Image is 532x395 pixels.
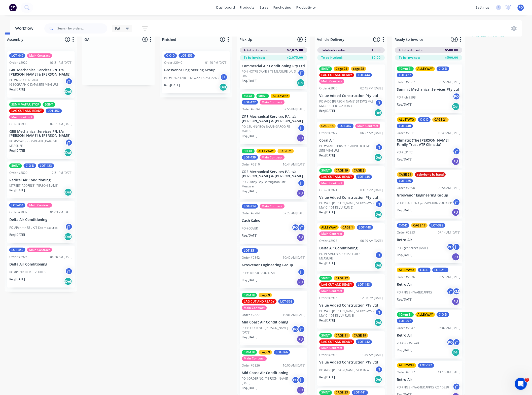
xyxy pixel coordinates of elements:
div: LOT-351 [242,248,258,253]
div: Order #2921 [320,188,338,192]
div: ALLEYWAY [416,312,435,317]
div: ALLEYWAY [397,117,416,122]
div: Del [64,188,72,196]
div: PO [292,224,299,231]
div: Cage 24 [334,67,349,71]
p: PO #Sunny Boy Barangaroo Site Measure [242,180,298,189]
div: LOT-368 [278,299,295,304]
div: LOT-445 [356,175,372,179]
p: PO #SOAK [GEOGRAPHIC_DATA] SITE MEASURE [9,139,65,148]
div: LOT-314Main ContractOrder #278407:28 AM [DATE]Cash SalesPO #COVERPOjTReq.[DATE]PU [240,202,307,244]
div: 50INT [9,163,22,168]
div: 10mm BI [397,67,414,71]
div: PU [452,157,460,166]
div: LOT-454Main ContractOrder #293901:03 PM [DATE]Delta Air ConditioningPO #Penrith RSL K/E Site meas... [7,201,75,243]
p: PO #400 [PERSON_NAME] ST RUN A [320,368,369,373]
p: Req. [DATE] [397,102,413,107]
div: LOT-444 [356,73,372,77]
div: PU [297,335,305,343]
div: 05:56 AM [DATE] [438,186,460,190]
div: 09:51 AM [DATE] [50,122,73,126]
div: Order #2929 [9,60,27,65]
p: Grosvenor Engineering Group [164,68,228,72]
div: Main Contract [260,100,285,105]
div: jT [375,309,383,316]
div: Del [374,109,382,117]
div: C-O-D [437,312,449,317]
div: ALLEYWAY [271,94,290,98]
div: CAGE 21 [397,172,413,177]
p: Req. [DATE] [397,348,413,353]
p: Radical Air Conditioning [9,178,73,182]
div: 10:00 AM [DATE] [283,364,305,368]
div: Main Contract [242,306,267,310]
div: PO [453,93,460,100]
div: 50INTCAGE 11CAGE 19LAG CUT AND READYLOT-442Main ContractOrder #291311:49 AM [DATE]Value Added Con... [317,331,385,386]
p: PO #CAMDEN SPORTS CLUB SITE MEASURE [320,252,375,261]
p: Req. [DATE] [397,297,413,302]
div: cage 9 [259,350,272,355]
div: jT [375,99,383,107]
div: jT [298,325,305,333]
div: C-O-DCAGE 17LOT-388Order #285307:14 AM [DATE]Retro AirPO #gear order [DATE]POjTReq.[DATE]PU [395,221,463,263]
p: Req. [DATE] [242,189,258,193]
div: LAG CUT AND READY [320,340,354,344]
div: LAG CUT AND READY [320,282,354,287]
div: Order #2894 [242,107,260,112]
p: Summit Mechanical Services Pty Ltd [397,87,460,92]
div: Del [64,233,72,241]
div: jT [375,251,383,259]
div: ALLEYWAY [397,268,416,272]
p: Req. [DATE] [320,109,335,113]
p: PO #SUNNY BOY BARANGAROO RE MAKES [242,124,298,134]
div: Main Contract [27,203,52,208]
div: 10mm BIALLEYWAYC-O-DLOT-427Order #286706:22 AM [DATE]Summit Mechanical Services Pty LtdPO #Job 35... [395,64,463,113]
div: Order #2517 [397,370,415,375]
div: Del [219,83,227,91]
div: Del [297,79,305,87]
div: Order #2547 [397,326,415,330]
div: KM [453,288,460,295]
div: 11:49 AM [DATE] [361,353,383,357]
p: PO #gear order [DATE] [397,246,428,250]
div: PU [297,189,305,197]
div: 12:31 PM [DATE] [50,171,73,175]
div: Main Contract [320,346,344,350]
div: Order #2784 [242,211,260,216]
p: PO #Job 3598 [397,95,416,100]
p: PO #STATE LIBRARY READING ROOMS SITE MEASURE [320,144,375,153]
p: Req. [DATE] [242,134,258,138]
div: cage 9 [259,293,272,298]
div: ALLEYWAYC-O-DCAGE 21LOT-440Order #291110:49 AM [DATE]Climatix (The [PERSON_NAME] Family Trust ATF... [395,115,463,168]
div: jT [453,339,460,346]
div: Del [64,87,72,95]
div: 06:29 AM [DATE] [361,239,383,243]
div: 50INT [320,168,332,173]
div: Order #2827 [242,313,260,317]
div: Main Contract [260,155,285,160]
p: Req. [DATE] [320,261,335,266]
div: CAGE 19 [334,168,350,173]
div: LOT-450 [9,248,25,252]
div: PU [452,298,460,306]
div: 03:07 PM [DATE] [361,188,383,192]
div: PU [297,134,305,142]
div: Order #2913 [320,353,338,357]
div: ALLEYWAYC-O-DLOT-219Order #257606:51 AM [DATE]Retro AirPO #FRESH WATER APPTSjTKMReq.[DATE]PU [395,266,463,308]
div: Main Contract [9,115,34,119]
div: C-O-D [164,53,177,58]
div: Order #2920 [320,86,338,91]
div: 50INT [320,67,332,71]
div: Order #2820 [9,171,27,175]
div: CAGE 1 [341,225,355,230]
div: LOT-442 [356,340,372,344]
input: Search for orders... [57,23,107,34]
div: 06:51 AM [DATE] [438,275,460,279]
div: Main Contract [242,356,267,361]
p: GRE Mechanical Services P/L t/a [PERSON_NAME] & [PERSON_NAME] [242,115,305,123]
div: Order #289210:07 AM [DATE]Commercial Air Conditioning Pty LtdPO #NOTRE DAME SITE MEASURE LVL 3 O/... [240,41,307,89]
p: Req. [DATE] [320,318,335,323]
div: ALLEYWAY [320,225,339,230]
div: Order #2867 [397,80,415,84]
div: 50INTCage 24cage 28LAG CUT AND READYLOT-444Main ContractOrder #292002:45 PM [DATE]Value Added Con... [317,64,385,119]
